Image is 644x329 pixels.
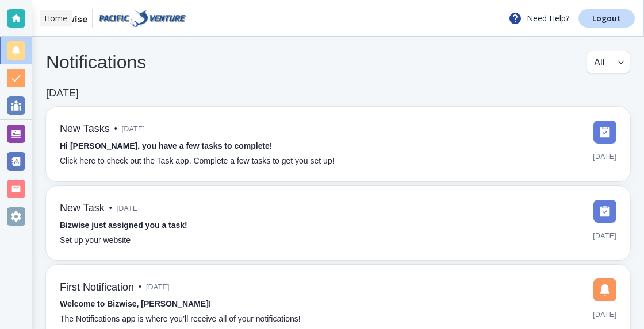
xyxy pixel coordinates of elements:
[109,202,112,215] p: •
[593,227,616,245] span: [DATE]
[146,278,170,296] span: [DATE]
[60,281,134,294] h6: First Notification
[60,123,110,136] h6: New Tasks
[97,9,188,28] img: Pacific Venture Charter Service
[60,220,187,230] strong: Bizwise just assigned you a task!
[60,234,131,247] p: Set up your website
[44,13,67,24] p: Home
[139,281,141,293] p: •
[593,148,616,165] span: [DATE]
[60,141,273,150] strong: Hi [PERSON_NAME], you have a few tasks to complete!
[60,155,335,168] p: Click here to check out the Task app. Complete a few tasks to get you set up!
[46,186,630,261] a: New Task•[DATE]Bizwise just assigned you a task!Set up your website[DATE]
[578,9,635,28] a: Logout
[60,299,211,308] strong: Welcome to Bizwise, [PERSON_NAME]!
[592,14,621,22] p: Logout
[593,306,616,323] span: [DATE]
[593,200,616,223] img: DashboardSidebarTasks.svg
[114,123,117,136] p: •
[593,278,616,301] img: DashboardSidebarNotification.svg
[594,51,623,73] div: All
[60,313,301,326] p: The Notifications app is where you’ll receive all of your notifications!
[60,202,105,215] h6: New Task
[46,107,630,181] a: New Tasks•[DATE]Hi [PERSON_NAME], you have a few tasks to complete!Click here to check out the Ta...
[508,11,569,25] p: Need Help?
[593,121,616,144] img: DashboardSidebarTasks.svg
[46,51,146,73] h4: Notifications
[122,121,145,138] span: [DATE]
[117,200,140,217] span: [DATE]
[46,87,79,100] h6: [DATE]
